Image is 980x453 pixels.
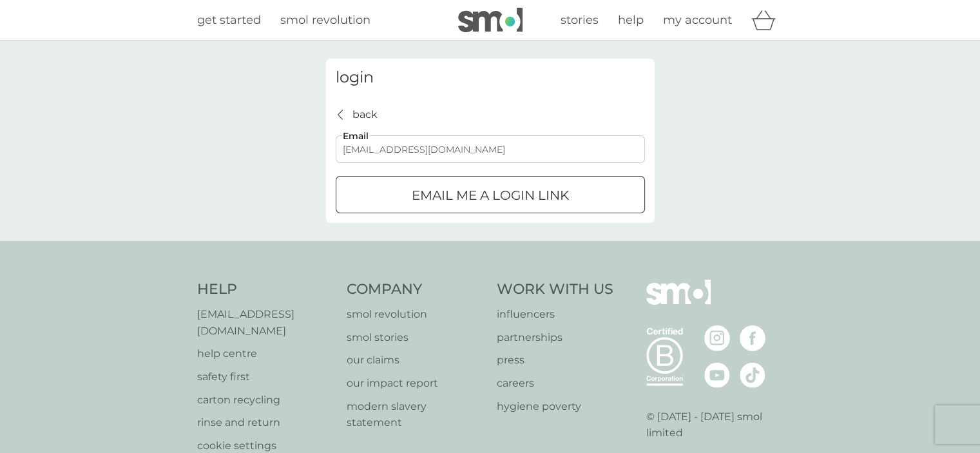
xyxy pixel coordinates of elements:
a: [EMAIL_ADDRESS][DOMAIN_NAME] [197,306,334,339]
a: rinse and return [197,414,334,431]
p: © [DATE] - [DATE] smol limited [646,409,783,441]
a: hygiene poverty [497,398,613,415]
a: get started [197,11,261,30]
p: back [352,106,378,123]
span: my account [663,13,732,27]
a: carton recycling [197,392,334,409]
h4: Work With Us [497,280,613,300]
div: basket [751,7,783,33]
a: my account [663,11,732,30]
span: smol revolution [280,13,370,27]
a: our claims [347,352,484,369]
img: smol [458,8,523,32]
a: smol revolution [280,11,370,30]
img: visit the smol Youtube page [704,362,730,388]
img: visit the smol Tiktok page [740,362,765,388]
a: safety first [197,369,334,385]
img: visit the smol Instagram page [704,325,730,351]
a: press [497,352,613,369]
span: help [618,13,644,27]
h3: login [336,68,645,87]
a: our impact report [347,375,484,392]
a: help centre [197,345,334,362]
button: Email me a login link [336,176,645,213]
span: get started [197,13,261,27]
img: visit the smol Facebook page [740,325,765,351]
span: stories [561,13,599,27]
a: careers [497,375,613,392]
a: smol revolution [347,306,484,323]
h4: Help [197,280,334,300]
a: help [618,11,644,30]
a: stories [561,11,599,30]
a: influencers [497,306,613,323]
h4: Company [347,280,484,300]
img: smol [646,280,711,323]
a: smol stories [347,329,484,346]
p: Email me a login link [412,185,569,206]
a: partnerships [497,329,613,346]
a: modern slavery statement [347,398,484,431]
